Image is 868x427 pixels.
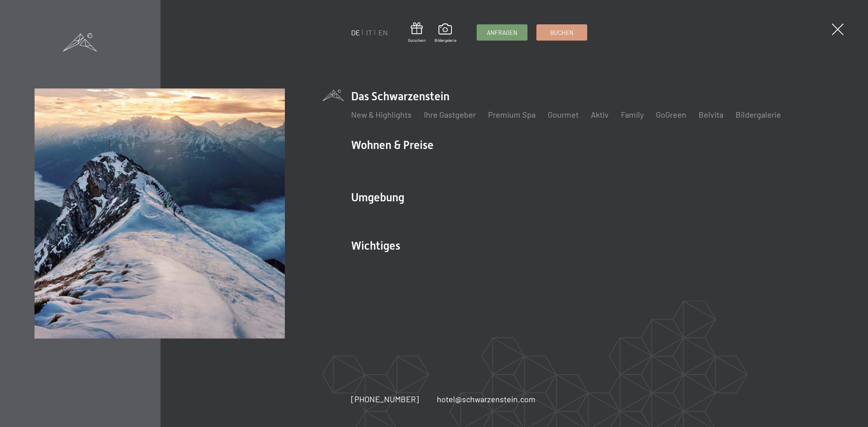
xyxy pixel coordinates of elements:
img: Wellnesshotel Südtirol SCHWARZENSTEIN - Wellnessurlaub in den Alpen [35,88,284,338]
span: Gutschein [408,37,425,43]
a: IT [366,28,372,37]
span: Anfragen [487,28,517,37]
span: Bildergalerie [434,37,456,43]
a: Belvita [699,110,723,119]
a: [PHONE_NUMBER] [351,393,419,405]
a: Buchen [537,25,587,40]
a: EN [378,28,388,37]
a: Ihre Gastgeber [424,110,476,119]
span: Buchen [550,28,573,37]
a: Anfragen [477,25,527,40]
span: [PHONE_NUMBER] [351,394,419,404]
a: hotel@schwarzenstein.com [437,393,536,405]
a: Aktiv [591,110,609,119]
a: Bildergalerie [736,110,781,119]
a: Gourmet [548,110,579,119]
a: DE [351,28,360,37]
a: Bildergalerie [434,24,456,43]
a: New & Highlights [351,110,412,119]
a: Premium Spa [488,110,536,119]
a: Family [621,110,644,119]
a: GoGreen [656,110,686,119]
a: Gutschein [408,22,425,43]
